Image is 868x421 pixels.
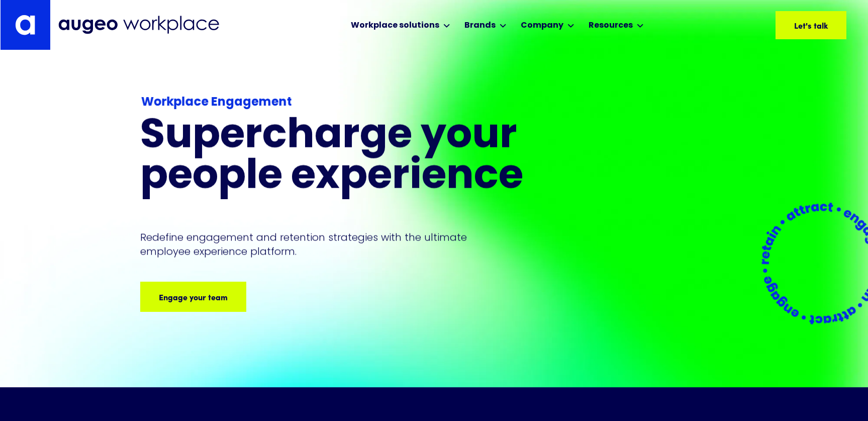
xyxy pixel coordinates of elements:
div: Workplace solutions [351,20,439,32]
p: Redefine engagement and retention strategies with the ultimate employee experience platform. [140,230,486,258]
div: Workplace Engagement [141,94,573,112]
div: Company [521,20,563,32]
a: Engage your team [140,282,246,312]
h1: Supercharge your people experience [140,116,574,198]
div: Resources [589,20,633,32]
img: Augeo Workplace business unit full logo in mignight blue. [58,16,219,34]
div: Brands [464,20,496,32]
a: Let's talk [776,11,846,39]
img: Augeo's "a" monogram decorative logo in white. [15,15,35,35]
